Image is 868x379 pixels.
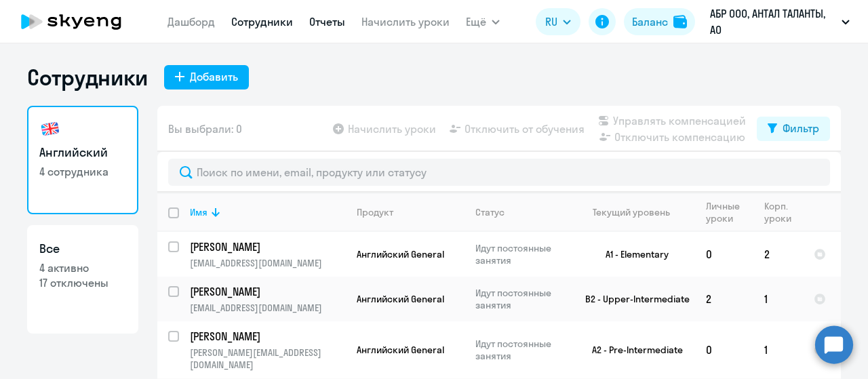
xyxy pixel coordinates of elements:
div: Продукт [357,206,393,218]
td: 2 [753,232,803,277]
button: Фильтр [757,117,830,141]
img: english [39,118,61,140]
div: Личные уроки [706,200,744,224]
a: [PERSON_NAME] [190,239,345,254]
td: 1 [753,277,803,321]
div: Текущий уровень [580,206,694,218]
td: 0 [695,232,753,277]
a: Начислить уроки [361,15,450,28]
div: Текущий уровень [593,206,670,218]
h3: Английский [39,144,126,161]
span: RU [545,14,557,30]
img: balance [673,15,687,28]
p: [PERSON_NAME] [190,284,343,299]
div: Фильтр [783,120,819,136]
a: Отчеты [309,15,345,28]
span: Английский General [357,293,444,305]
span: Вы выбрали: 0 [168,121,242,137]
a: Все4 активно17 отключены [27,225,138,334]
a: Дашборд [167,15,215,28]
td: 0 [695,321,753,378]
td: A1 - Elementary [569,232,695,277]
p: 4 сотрудника [39,164,126,179]
p: 4 активно [39,260,126,275]
p: Идут постоянные занятия [475,242,568,266]
p: 17 отключены [39,275,126,290]
a: [PERSON_NAME] [190,329,345,344]
span: Английский General [357,248,444,260]
div: Имя [190,206,208,218]
button: Добавить [164,65,249,89]
button: АБР ООО, АНТАЛ ТАЛАНТЫ, АО [703,5,856,38]
a: Сотрудники [231,15,293,28]
span: Английский General [357,344,444,356]
p: [PERSON_NAME] [190,329,343,344]
a: [PERSON_NAME] [190,284,345,299]
td: 2 [695,277,753,321]
p: [EMAIL_ADDRESS][DOMAIN_NAME] [190,302,345,314]
span: Ещё [466,14,486,30]
h3: Все [39,240,126,258]
div: Личные уроки [706,200,753,224]
p: [EMAIL_ADDRESS][DOMAIN_NAME] [190,257,345,269]
td: 1 [753,321,803,378]
div: Корп. уроки [764,200,802,224]
input: Поиск по имени, email, продукту или статусу [168,159,830,186]
p: [PERSON_NAME] [190,239,343,254]
button: Ещё [466,8,500,35]
h1: Сотрудники [27,64,148,91]
td: A2 - Pre-Intermediate [569,321,695,378]
p: АБР ООО, АНТАЛ ТАЛАНТЫ, АО [710,5,836,38]
td: B2 - Upper-Intermediate [569,277,695,321]
div: Статус [475,206,505,218]
p: Идут постоянные занятия [475,287,568,311]
a: Английский4 сотрудника [27,106,138,214]
div: Корп. уроки [764,200,793,224]
div: Продукт [357,206,464,218]
button: RU [536,8,580,35]
div: Имя [190,206,345,218]
button: Балансbalance [624,8,695,35]
p: Идут постоянные занятия [475,338,568,362]
p: [PERSON_NAME][EMAIL_ADDRESS][DOMAIN_NAME] [190,346,345,371]
div: Статус [475,206,568,218]
div: Баланс [632,14,668,30]
div: Добавить [190,68,238,85]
